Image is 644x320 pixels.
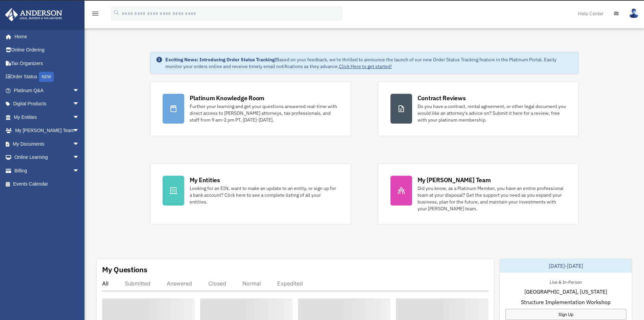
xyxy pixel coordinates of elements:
[73,164,86,178] span: arrow_drop_down
[190,185,338,205] div: Looking for an EIN, want to make an update to an entity, or sign up for a bank account? Click her...
[190,103,338,123] div: Further your learning and get your questions answered real-time with direct access to [PERSON_NAM...
[524,287,607,296] span: [GEOGRAPHIC_DATA], [US_STATE]
[5,124,90,137] a: My [PERSON_NAME] Teamarrow_drop_down
[5,84,90,97] a: Platinum Q&Aarrow_drop_down
[5,30,86,43] a: Home
[39,72,54,82] div: NEW
[521,298,611,306] span: Structure Implementation Workshop
[418,185,566,212] div: Did you know, as a Platinum Member, you have an entire professional team at your disposal? Get th...
[102,280,109,287] div: All
[73,97,86,111] span: arrow_drop_down
[5,97,90,111] a: Digital Productsarrow_drop_down
[73,124,86,138] span: arrow_drop_down
[91,12,99,18] a: menu
[544,278,587,285] div: Live & In-Person
[73,84,86,98] span: arrow_drop_down
[5,43,90,57] a: Online Ordering
[5,177,90,191] a: Events Calendar
[418,103,566,123] div: Do you have a contract, rental agreement, or other legal document you would like an attorney's ad...
[190,176,220,184] div: My Entities
[73,110,86,124] span: arrow_drop_down
[190,94,265,102] div: Platinum Knowledge Room
[5,137,90,151] a: My Documentsarrow_drop_down
[505,309,626,320] a: Sign Up
[5,70,90,84] a: Order StatusNEW
[150,81,351,136] a: Platinum Knowledge Room Further your learning and get your questions answered real-time with dire...
[418,176,491,184] div: My [PERSON_NAME] Team
[500,259,632,273] div: [DATE]-[DATE]
[418,94,466,102] div: Contract Reviews
[277,280,303,287] div: Expedited
[5,164,90,177] a: Billingarrow_drop_down
[208,280,226,287] div: Closed
[113,9,120,17] i: search
[102,264,147,275] div: My Questions
[3,8,64,21] img: Anderson Advisors Platinum Portal
[91,9,99,18] i: menu
[5,110,90,124] a: My Entitiesarrow_drop_down
[5,151,90,164] a: Online Learningarrow_drop_down
[73,137,86,151] span: arrow_drop_down
[165,57,276,63] strong: Exciting News: Introducing Order Status Tracking!
[165,56,573,70] div: Based on your feedback, we're thrilled to announce the launch of our new Order Status Tracking fe...
[5,57,90,70] a: Tax Organizers
[629,8,639,18] img: User Pic
[150,163,351,225] a: My Entities Looking for an EIN, want to make an update to an entity, or sign up for a bank accoun...
[73,151,86,165] span: arrow_drop_down
[339,63,392,69] a: Click Here to get started!
[378,81,579,136] a: Contract Reviews Do you have a contract, rental agreement, or other legal document you would like...
[125,280,150,287] div: Submitted
[167,280,192,287] div: Answered
[242,280,261,287] div: Normal
[378,163,579,225] a: My [PERSON_NAME] Team Did you know, as a Platinum Member, you have an entire professional team at...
